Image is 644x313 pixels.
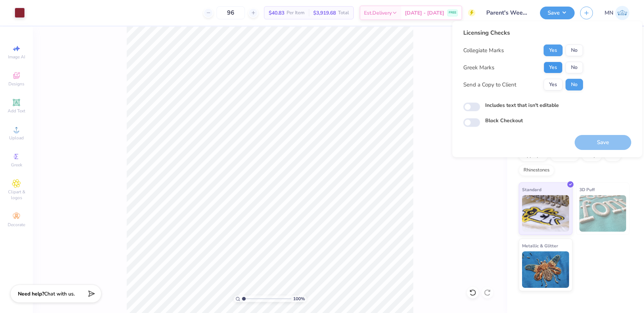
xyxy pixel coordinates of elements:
img: 3D Puff [579,195,626,232]
span: [DATE] - [DATE] [405,9,444,17]
span: Greek [11,162,22,168]
span: Per Item [287,9,304,17]
span: 100 % [293,295,305,302]
button: Yes [544,45,563,56]
span: Total [338,9,349,17]
div: Send a Copy to Client [463,81,516,89]
span: Standard [522,186,541,193]
span: Est. Delivery [364,9,392,17]
span: MN [605,9,613,17]
span: Clipart & logos [4,189,29,201]
span: $40.83 [269,9,284,17]
span: Metallic & Glitter [522,242,558,250]
span: Chat with us. [44,290,75,297]
button: No [566,62,583,73]
span: Designs [8,81,24,87]
button: Save [540,7,575,19]
div: Rhinestones [519,165,554,176]
img: Mark Navarro [615,6,629,20]
label: Block Checkout [485,117,523,124]
strong: Need help? [18,290,44,297]
div: Greek Marks [463,63,494,72]
button: No [566,79,583,90]
input: Untitled Design [481,5,534,20]
span: FREE [449,10,456,15]
button: No [566,45,583,56]
button: Yes [544,62,563,73]
span: Add Text [8,108,25,114]
span: Upload [9,135,24,141]
label: Includes text that isn't editable [485,101,559,109]
input: – – [216,6,245,19]
div: Collegiate Marks [463,46,504,55]
a: MN [605,6,629,20]
span: 3D Puff [579,186,595,193]
div: Licensing Checks [463,28,583,37]
img: Metallic & Glitter [522,251,569,288]
span: $3,919.68 [313,9,336,17]
span: Decorate [8,222,25,228]
button: Yes [544,79,563,90]
span: Image AI [8,54,25,60]
img: Standard [522,195,569,232]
